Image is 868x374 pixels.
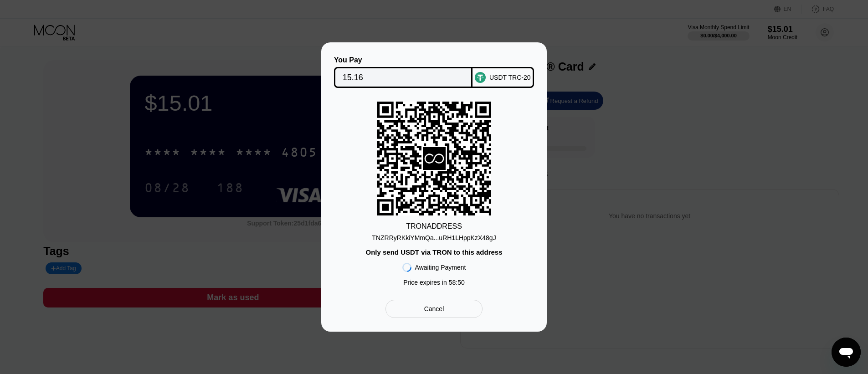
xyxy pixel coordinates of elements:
[372,231,496,241] div: TNZRRyRKkiYMmQa...uRH1LHppKzX48gJ
[832,338,861,367] iframe: Button to launch messaging window, conversation in progress
[335,56,533,88] div: You PayUSDT TRC-20
[415,264,466,271] div: Awaiting Payment
[406,222,462,231] div: TRON ADDRESS
[424,305,444,313] div: Cancel
[365,248,502,256] div: Only send USDT via TRON to this address
[403,279,465,286] div: Price expires in
[334,56,473,64] div: You Pay
[385,300,483,318] div: Cancel
[372,234,496,241] div: TNZRRyRKkiYMmQa...uRH1LHppKzX48gJ
[489,74,531,81] div: USDT TRC-20
[449,279,465,286] span: 58 : 50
